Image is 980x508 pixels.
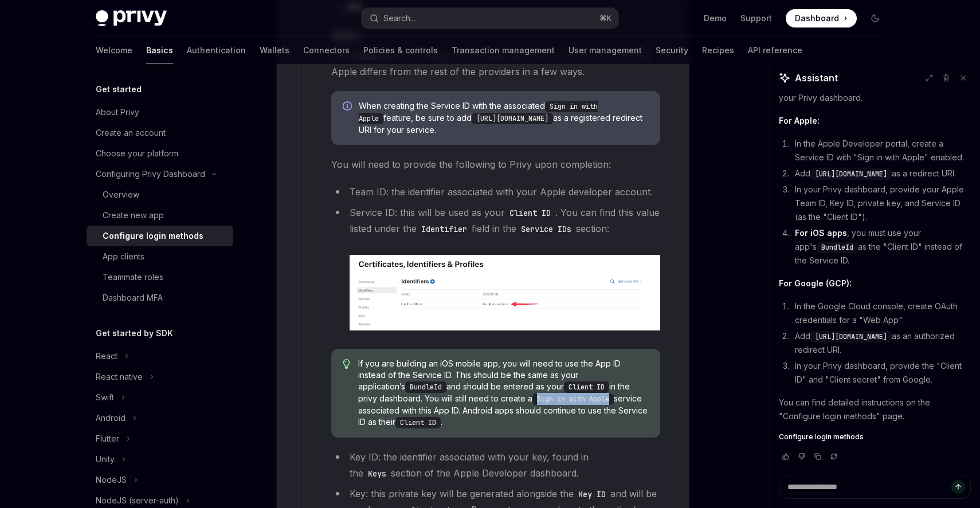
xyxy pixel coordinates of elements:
[87,246,233,267] a: App clients
[96,105,139,119] div: About Privy
[96,37,132,64] a: Welcome
[87,184,233,205] a: Overview
[395,417,441,428] code: Client ID
[103,270,163,284] div: Teammate roles
[569,37,642,64] a: User management
[358,358,649,428] span: If you are building an iOS mobile app, you will need to use the App ID instead of the Service ID....
[103,208,164,222] div: Create new app
[564,381,609,393] code: Client ID
[599,14,611,23] span: ⌘ K
[103,188,139,202] div: Overview
[363,37,438,64] a: Policies & controls
[187,37,246,64] a: Authentication
[96,126,166,140] div: Create an account
[795,13,839,24] span: Dashboard
[704,13,727,24] a: Demo
[779,278,852,288] strong: For Google (GCP):
[103,229,203,243] div: Configure login methods
[791,137,971,164] li: In the Apple Developer portal, create a Service ID with "Sign in with Apple" enabled.
[791,359,971,387] li: In your Privy dashboard, provide the "Client ID" and "Client secret" from Google.
[96,370,143,384] div: React native
[146,37,173,64] a: Basics
[815,170,887,179] span: [URL][DOMAIN_NAME]
[103,291,163,305] div: Dashboard MFA
[96,10,167,26] img: dark logo
[331,184,660,200] li: Team ID: the identifier associated with your Apple developer account.
[87,267,233,288] a: Teammate roles
[791,167,971,180] li: Add as a redirect URI.
[791,226,971,267] li: , you must use your app's as the "Client ID" instead of the Service ID.
[362,8,618,29] button: Search...⌘K
[779,116,820,125] strong: For Apple:
[96,167,205,181] div: Configuring Privy Dashboard
[815,332,887,341] span: [URL][DOMAIN_NAME]
[96,326,173,340] h5: Get started by SDK
[96,452,115,466] div: Unity
[505,207,555,219] code: Client ID
[303,37,350,64] a: Connectors
[87,123,233,143] a: Create an account
[96,391,114,404] div: Swift
[656,37,688,64] a: Security
[702,37,734,64] a: Recipes
[103,250,144,263] div: App clients
[779,432,971,442] a: Configure login methods
[96,147,178,160] div: Choose your platform
[791,183,971,224] li: In your Privy dashboard, provide your Apple Team ID, Key ID, private key, and Service ID (as the ...
[87,102,233,123] a: About Privy
[87,205,233,226] a: Create new app
[359,101,598,124] code: Sign in with Apple
[795,228,847,238] strong: For iOS apps
[331,449,660,481] li: Key ID: the identifier associated with your key, found in the section of the Apple Developer dash...
[795,71,838,85] span: Assistant
[87,226,233,246] a: Configure login methods
[331,204,660,330] li: Service ID: this will be used as your . You can find this value listed under the field in the sec...
[532,393,614,405] code: Sign in with Apple
[791,329,971,357] li: Add as an authorized redirect URI.
[383,11,415,25] div: Search...
[516,223,576,235] code: Service IDs
[331,156,660,172] span: You will need to provide the following to Privy upon completion:
[472,113,553,124] code: [URL][DOMAIN_NAME]
[740,13,772,24] a: Support
[96,494,179,507] div: NodeJS (server-auth)
[343,359,351,369] svg: Tip
[866,9,884,27] button: Toggle dark mode
[260,37,289,64] a: Wallets
[821,243,853,252] span: BundleId
[96,473,127,487] div: NodeJS
[951,480,965,494] button: Send message
[359,100,649,136] span: When creating the Service ID with the associated feature, be sure to add as a registered redirect...
[417,223,472,235] code: Identifier
[779,396,971,423] p: You can find detailed instructions on the "Configure login methods" page.
[96,82,142,96] h5: Get started
[87,143,233,164] a: Choose your platform
[748,37,802,64] a: API reference
[350,255,660,330] img: Apple services id
[96,411,126,425] div: Android
[791,300,971,327] li: In the Google Cloud console, create OAuth credentials for a "Web App".
[786,9,857,27] a: Dashboard
[96,349,117,363] div: React
[405,381,446,393] code: BundleId
[452,37,555,64] a: Transaction management
[343,101,354,113] svg: Info
[779,432,864,442] span: Configure login methods
[87,288,233,308] a: Dashboard MFA
[96,432,119,446] div: Flutter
